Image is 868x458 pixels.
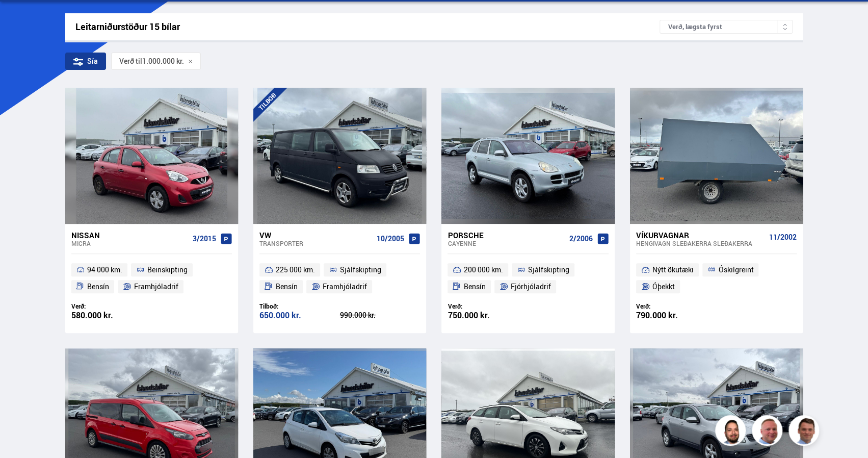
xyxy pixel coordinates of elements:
div: Verð, lægsta fyrst [660,20,793,34]
span: Sjálfskipting [528,264,569,276]
span: Bensín [464,281,486,293]
span: 200 000 km. [464,264,503,276]
span: Óþekkt [652,281,675,293]
button: Open LiveChat chat widget [8,4,39,35]
div: 580.000 kr. [71,311,152,320]
div: Verð: [636,302,717,310]
img: FbJEzSuNWCJXmdc-.webp [790,417,821,447]
a: VW Transporter 10/2005 225 000 km. Sjálfskipting Bensín Framhjóladrif Tilboð: 650.000 kr. 990.000... [253,224,426,333]
span: 225 000 km. [276,264,315,276]
div: Víkurvagnar [636,231,765,240]
div: Tilboð: [259,302,340,310]
span: 3/2015 [193,235,216,243]
span: 1.000.000 kr. [142,57,184,65]
span: 2/2006 [569,235,593,243]
div: Transporter [259,240,373,247]
span: Verð til [119,57,142,65]
div: Micra [71,240,189,247]
a: Víkurvagnar Hengivagn sleðakerra SLEÐAKERRA 11/2002 Nýtt ökutæki Óskilgreint Óþekkt Verð: 790.000... [630,224,803,333]
div: Sía [65,53,106,70]
div: Verð: [71,302,152,310]
img: siFngHWaQ9KaOqBr.png [753,417,784,447]
div: Porsche [448,231,565,240]
div: 750.000 kr. [448,311,528,320]
a: Nissan Micra 3/2015 94 000 km. Beinskipting Bensín Framhjóladrif Verð: 580.000 kr. [65,224,238,333]
span: Óskilgreint [718,264,753,276]
div: Verð: [448,302,528,310]
img: nhp88E3Fdnt1Opn2.png [717,417,747,447]
span: 94 000 km. [87,264,122,276]
div: 790.000 kr. [636,311,717,320]
div: Cayenne [448,240,565,247]
div: Leitarniðurstöður 15 bílar [75,21,660,32]
a: Porsche Cayenne 2/2006 200 000 km. Sjálfskipting Bensín Fjórhjóladrif Verð: 750.000 kr. [441,224,614,333]
div: Nissan [71,231,189,240]
span: 10/2005 [377,235,404,243]
span: Nýtt ökutæki [652,264,694,276]
div: Hengivagn sleðakerra SLEÐAKERRA [636,240,765,247]
div: 990.000 kr. [340,312,420,319]
span: 11/2002 [769,233,797,241]
div: 650.000 kr. [259,311,340,320]
div: VW [259,231,373,240]
span: Bensín [87,281,109,293]
span: Fjórhjóladrif [511,281,551,293]
span: Framhjóladrif [323,281,367,293]
span: Sjálfskipting [340,264,381,276]
span: Bensín [276,281,298,293]
span: Framhjóladrif [134,281,178,293]
span: Beinskipting [147,264,188,276]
